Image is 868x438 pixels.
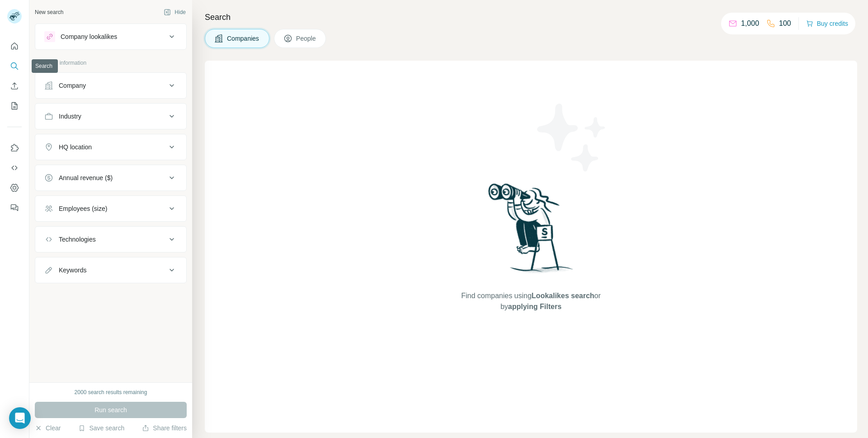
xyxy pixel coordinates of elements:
div: Keywords [59,266,86,275]
button: Dashboard [7,180,22,196]
img: Surfe Illustration - Woman searching with binoculars [484,181,578,282]
div: Open Intercom Messenger [9,407,31,429]
img: Surfe Illustration - Stars [531,97,613,178]
button: Hide [157,5,192,19]
span: applying Filters [508,303,561,310]
div: 2000 search results remaining [75,388,147,396]
button: Employees (size) [35,198,186,219]
p: 1,000 [741,18,759,29]
button: Quick start [7,38,22,54]
button: Keywords [35,259,186,281]
button: Save search [78,424,124,433]
button: Clear [35,424,61,433]
div: New search [35,8,63,16]
span: Find companies using or by [458,290,603,312]
div: Company [59,81,86,90]
button: Annual revenue ($) [35,167,186,189]
div: HQ location [59,143,92,152]
button: My lists [7,98,22,114]
span: People [296,34,317,43]
div: Technologies [59,235,96,244]
span: Companies [227,34,260,43]
button: Feedback [7,200,22,216]
p: 100 [779,18,791,29]
button: Industry [35,105,186,127]
p: Company information [35,59,187,67]
button: Search [7,58,22,74]
button: Share filters [142,424,187,433]
div: Industry [59,112,81,121]
button: Company [35,75,186,96]
h4: Search [205,11,857,24]
button: Technologies [35,229,186,250]
button: Enrich CSV [7,78,22,94]
button: Buy credits [806,17,848,30]
div: Employees (size) [59,204,107,213]
button: Company lookalikes [35,26,186,48]
button: HQ location [35,136,186,158]
button: Use Surfe on LinkedIn [7,140,22,156]
div: Annual revenue ($) [59,173,113,182]
div: Company lookalikes [61,32,117,41]
button: Use Surfe API [7,160,22,176]
span: Lookalikes search [532,292,594,300]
